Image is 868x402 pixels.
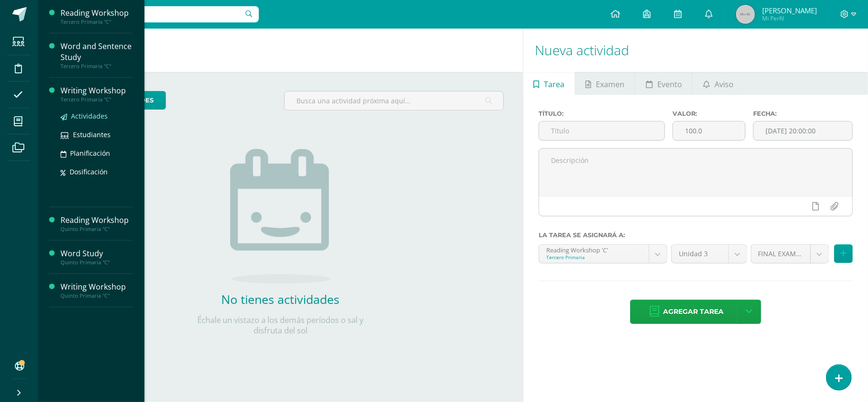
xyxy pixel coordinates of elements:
input: Puntos máximos [673,121,745,140]
input: Busca un usuario... [44,6,259,22]
div: Reading Workshop [61,215,133,226]
label: Valor: [673,110,745,117]
div: Quinto Primaria "C" [61,292,133,299]
p: Échale un vistazo a los demás períodos o sal y disfruta del sol [185,315,376,336]
span: Tarea [544,73,565,96]
div: Quinto Primaria "C" [61,226,133,232]
h1: Nueva actividad [535,29,857,72]
div: Tercero Primaria "C" [61,96,133,103]
a: Evento [635,72,692,95]
img: 45x45 [736,5,755,24]
div: Tercero Primaria "C" [61,19,133,25]
h2: No tienes actividades [185,291,376,307]
a: Estudiantes [61,129,133,140]
label: Fecha: [753,110,853,117]
img: no_activities.png [230,149,330,283]
a: Unidad 3 [672,245,746,263]
input: Busca una actividad próxima aquí... [285,91,503,110]
span: Aviso [715,73,734,96]
span: Planificación [70,149,110,158]
a: Word and Sentence StudyTercero Primaria "C" [61,41,133,70]
div: Quinto Primaria "C" [61,259,133,266]
span: Unidad 3 [679,245,721,263]
a: Aviso [693,72,744,95]
span: Examen [596,73,625,96]
div: Reading Workshop [61,8,133,19]
div: Tercero Primaria [546,254,642,261]
a: Actividades [61,111,133,121]
span: Estudiantes [73,130,111,139]
a: Word StudyQuinto Primaria "C" [61,248,133,266]
div: Writing Workshop [61,281,133,292]
a: Examen [575,72,635,95]
a: Writing WorkshopQuinto Primaria "C" [61,281,133,299]
input: Fecha de entrega [754,121,852,140]
span: Actividades [71,111,108,121]
div: Reading Workshop 'C' [546,245,642,254]
a: Dosificación [61,166,133,177]
div: Tercero Primaria "C" [61,63,133,70]
span: Dosificación [70,167,108,176]
a: Planificación [61,148,133,159]
a: Writing WorkshopTercero Primaria "C" [61,85,133,103]
div: Word Study [61,248,133,259]
label: La tarea se asignará a: [539,231,853,239]
input: Título [539,121,664,140]
div: Word and Sentence Study [61,41,133,63]
div: Writing Workshop [61,85,133,96]
span: Agregar tarea [663,300,724,323]
span: FINAL EXAM (30.0pts) [758,245,803,263]
span: Mi Perfil [762,14,817,22]
span: [PERSON_NAME] [762,6,817,15]
a: Tarea [523,72,575,95]
h1: Actividades [50,29,511,72]
a: Reading WorkshopTercero Primaria "C" [61,8,133,25]
a: Reading WorkshopQuinto Primaria "C" [61,215,133,232]
a: Reading Workshop 'C'Tercero Primaria [539,245,667,263]
label: Título: [539,110,665,117]
span: Evento [657,73,682,96]
a: FINAL EXAM (30.0pts) [751,245,828,263]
